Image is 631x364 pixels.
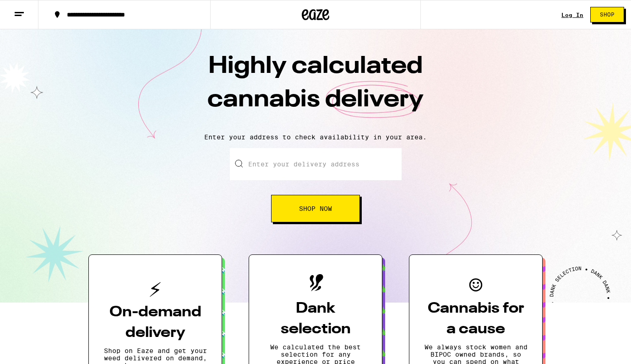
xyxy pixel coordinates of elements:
button: Shop [590,7,624,22]
input: Enter your delivery address [230,148,402,180]
a: Log In [561,12,583,18]
h3: On-demand delivery [103,302,207,343]
h1: Highly calculated cannabis delivery [155,50,476,126]
span: Shop Now [299,205,332,212]
button: Shop Now [271,195,360,222]
h3: Cannabis for a cause [424,298,528,340]
h3: Dank selection [264,298,367,340]
a: Shop [583,7,631,22]
span: Shop [600,12,615,17]
p: Enter your address to check availability in your area. [9,133,622,141]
